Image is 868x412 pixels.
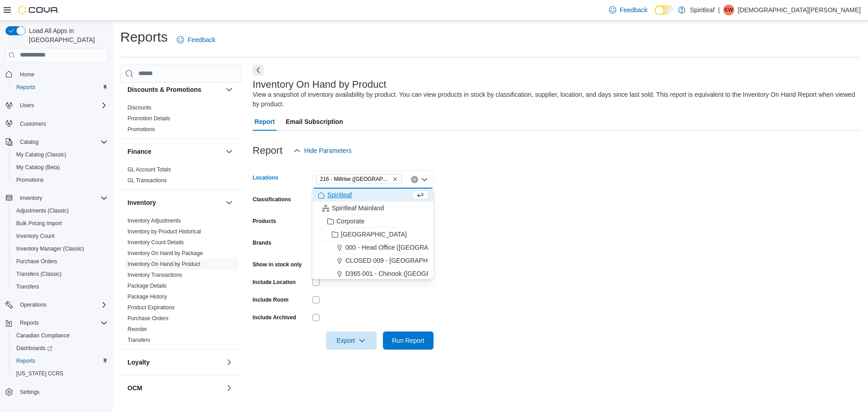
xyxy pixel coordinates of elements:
[9,342,111,355] a: Dashboards
[312,202,434,215] button: Spiritleaf Mainland
[718,5,720,15] p: |
[312,215,434,228] button: Corporate
[16,283,39,290] span: Transfers
[9,161,111,174] button: My Catalog (Beta)
[9,81,111,94] button: Reports
[16,270,61,278] span: Transfers (Classic)
[253,261,302,268] label: Show in stock only
[16,118,50,129] a: Customers
[127,250,203,256] a: Inventory On Hand by Package
[9,204,111,217] button: Adjustments (Classic)
[13,368,108,379] span: Washington CCRS
[127,261,200,267] a: Inventory On Hand by Product
[127,326,147,332] a: Reorder
[127,260,200,268] span: Inventory On Hand by Product
[127,336,150,344] span: Transfers
[253,174,278,181] label: Locations
[326,331,377,350] button: Export
[345,269,473,278] span: D365 001 - Chinook ([GEOGRAPHIC_DATA])
[127,104,151,111] a: Discounts
[224,197,235,208] button: Inventory
[127,228,201,235] span: Inventory by Product Historical
[16,207,69,214] span: Adjustments (Classic)
[332,204,384,213] span: Spiritleaf Mainland
[605,1,651,19] a: Feedback
[341,230,407,239] span: [GEOGRAPHIC_DATA]
[20,71,34,78] span: Home
[16,317,108,328] span: Reports
[20,301,47,308] span: Operations
[312,189,434,202] button: Spiritleaf
[127,147,222,156] button: Finance
[20,388,39,396] span: Settings
[13,368,67,379] a: [US_STATE] CCRS
[127,198,222,207] button: Inventory
[16,164,60,171] span: My Catalog (Beta)
[320,175,391,184] span: 216 - Millrise ([GEOGRAPHIC_DATA])
[127,326,147,333] span: Reorder
[13,330,73,341] a: Canadian Compliance
[2,136,111,148] button: Catalog
[13,162,108,173] span: My Catalog (Beta)
[9,367,111,380] button: [US_STATE] CCRS
[253,218,276,225] label: Products
[188,35,215,44] span: Feedback
[127,250,203,257] span: Inventory On Hand by Package
[13,205,108,216] span: Adjustments (Classic)
[253,296,288,303] label: Include Room
[13,149,70,160] a: My Catalog (Classic)
[127,283,167,289] a: Package Details
[253,314,296,321] label: Include Archived
[9,268,111,280] button: Transfers (Classic)
[127,85,201,94] h3: Discounts & Promotions
[16,100,108,111] span: Users
[16,100,38,111] button: Users
[253,279,296,286] label: Include Location
[127,272,182,278] a: Inventory Transactions
[127,358,150,367] h3: Loyalty
[286,113,343,131] span: Email Subscription
[127,147,151,156] h3: Finance
[173,31,219,49] a: Feedback
[16,176,44,184] span: Promotions
[127,271,182,279] span: Inventory Transactions
[9,242,111,255] button: Inventory Manager (Classic)
[120,28,168,46] h1: Reports
[20,120,46,128] span: Customers
[127,294,167,300] a: Package History
[13,355,108,366] span: Reports
[127,198,156,207] h3: Inventory
[13,218,108,229] span: Bulk Pricing Import
[383,331,434,350] button: Run Report
[13,82,108,93] span: Reports
[16,193,46,204] button: Inventory
[16,299,108,310] span: Operations
[127,218,181,224] a: Inventory Adjustments
[127,217,181,224] span: Inventory Adjustments
[253,196,291,203] label: Classifications
[255,113,275,131] span: Report
[253,239,271,246] label: Brands
[127,239,184,246] a: Inventory Count Details
[9,174,111,186] button: Promotions
[127,85,222,94] button: Discounts & Promotions
[9,217,111,230] button: Bulk Pricing Import
[127,239,184,246] span: Inventory Count Details
[13,256,108,267] span: Purchase Orders
[127,166,171,173] span: GL Account Totals
[127,228,201,235] a: Inventory by Product Historical
[13,231,58,242] a: Inventory Count
[16,317,42,328] button: Reports
[655,15,655,15] span: Dark Mode
[20,319,39,327] span: Reports
[345,243,467,252] span: 000 - Head Office ([GEOGRAPHIC_DATA])
[224,383,235,393] button: OCM
[120,102,242,138] div: Discounts & Promotions
[13,343,56,354] a: Dashboards
[327,190,352,199] span: Spiritleaf
[253,90,856,109] div: View a snapshot of inventory availability by product. You can view products in stock by classific...
[690,5,714,15] p: Spiritleaf
[13,162,64,173] a: My Catalog (Beta)
[16,118,108,129] span: Customers
[127,358,222,367] button: Loyalty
